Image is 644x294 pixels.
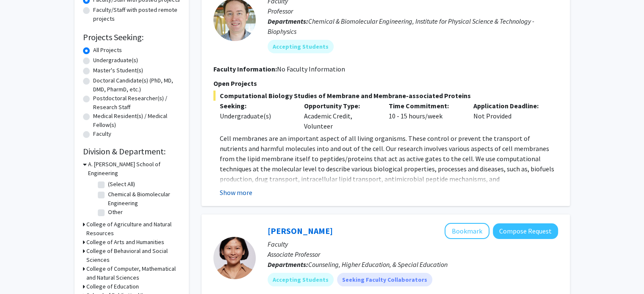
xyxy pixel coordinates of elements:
[86,247,180,264] h3: College of Behavioral and Social Sciences
[298,101,382,131] div: Academic Credit, Volunteer
[93,94,180,112] label: Postdoctoral Researcher(s) / Research Staff
[213,91,558,101] span: Computational Biology Studies of Membrane and Membrane-associated Proteins
[213,65,277,73] b: Faculty Information:
[83,32,180,42] h2: Projects Seeking:
[268,273,334,286] mat-chip: Accepting Students
[93,46,122,55] label: All Projects
[268,239,558,249] p: Faculty
[86,220,180,238] h3: College of Agriculture and Natural Resources
[108,208,123,217] label: Other
[93,56,138,65] label: Undergraduate(s)
[220,133,558,235] p: Cell membranes are an important aspect of all living organisms. These control or prevent the tran...
[268,225,333,236] a: [PERSON_NAME]
[389,101,461,111] p: Time Commitment:
[86,264,180,282] h3: College of Computer, Mathematical and Natural Sciences
[93,66,143,75] label: Master's Student(s)
[108,190,178,208] label: Chemical & Biomolecular Engineering
[473,101,545,111] p: Application Deadline:
[382,101,467,131] div: 10 - 15 hours/week
[268,260,308,269] b: Departments:
[493,223,558,239] button: Compose Request to Chunyan Yang
[445,223,489,239] button: Add Chunyan Yang to Bookmarks
[268,6,558,16] p: Professor
[220,111,292,121] div: Undergraduate(s)
[277,65,345,73] span: No Faculty Information
[268,40,334,53] mat-chip: Accepting Students
[268,17,534,36] span: Chemical & Biomolecular Engineering, Institute for Physical Science & Technology - Biophysics
[268,249,558,259] p: Associate Professor
[220,101,292,111] p: Seeking:
[268,17,308,25] b: Departments:
[213,78,558,88] p: Open Projects
[108,180,135,189] label: (Select All)
[86,238,164,247] h3: College of Arts and Humanities
[86,282,139,291] h3: College of Education
[93,76,180,94] label: Doctoral Candidate(s) (PhD, MD, DMD, PharmD, etc.)
[337,273,432,286] mat-chip: Seeking Faculty Collaborators
[308,260,448,269] span: Counseling, Higher Education, & Special Education
[467,101,552,131] div: Not Provided
[93,112,180,129] label: Medical Resident(s) / Medical Fellow(s)
[6,256,36,288] iframe: Chat
[93,5,180,23] label: Faculty/Staff with posted remote projects
[93,129,111,138] label: Faculty
[88,160,180,178] h3: A. [PERSON_NAME] School of Engineering
[83,146,180,157] h2: Division & Department:
[220,187,252,198] button: Show more
[304,101,376,111] p: Opportunity Type:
